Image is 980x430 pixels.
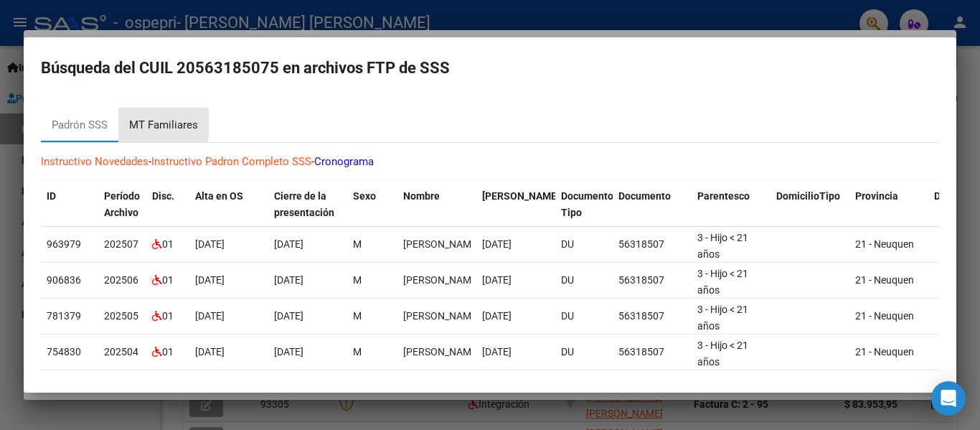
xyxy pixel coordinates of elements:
[561,308,607,324] div: DU
[47,346,81,357] span: 754830
[274,238,303,250] span: [DATE]
[561,236,607,253] div: DU
[104,190,140,218] span: Período Archivo
[353,346,362,357] span: M
[561,272,607,289] div: DU
[397,181,476,228] datatable-header-cell: Nombre
[697,190,750,202] span: Parentesco
[152,190,174,202] span: Disc.
[403,274,480,286] span: RIVERA VALENTIN
[41,55,939,82] h2: Búsqueda del CUIL 20563185075 en archivos FTP de SSS
[274,274,303,286] span: [DATE]
[476,181,555,228] datatable-header-cell: Fecha Nac.
[152,272,184,289] div: 01
[855,238,914,250] span: 21 - Neuquen
[613,181,692,228] datatable-header-cell: Documento
[104,310,138,322] span: 202505
[47,190,56,202] span: ID
[618,344,686,360] div: 56318507
[561,344,607,360] div: DU
[104,238,138,250] span: 202507
[855,310,914,322] span: 21 - Neuquen
[314,155,374,168] a: Cronograma
[353,238,362,250] span: M
[482,238,512,250] span: [DATE]
[855,190,898,202] span: Provincia
[618,308,686,324] div: 56318507
[129,117,198,134] div: MT Familiares
[618,236,686,253] div: 56318507
[618,272,686,289] div: 56318507
[274,346,303,357] span: [DATE]
[403,346,480,357] span: RIVERA VALENTIN
[403,310,480,322] span: RIVERA VALENTIN
[353,274,362,286] span: M
[195,238,225,250] span: [DATE]
[482,310,512,322] span: [DATE]
[195,190,243,202] span: Alta en OS
[47,274,81,286] span: 906836
[692,181,771,228] datatable-header-cell: Parentesco
[274,310,303,322] span: [DATE]
[855,346,914,357] span: 21 - Neuquen
[41,155,149,168] a: Instructivo Novedades
[347,181,397,228] datatable-header-cell: Sexo
[482,346,512,357] span: [DATE]
[697,340,748,368] span: 3 - Hijo < 21 años
[403,190,440,202] span: Nombre
[771,181,849,228] datatable-header-cell: DomicilioTipo
[195,346,225,357] span: [DATE]
[189,181,268,228] datatable-header-cell: Alta en OS
[403,238,480,250] span: RIVERA VALENTIN
[931,381,966,416] div: Open Intercom Messenger
[52,117,108,134] div: Padrón SSS
[855,274,914,286] span: 21 - Neuquen
[697,375,748,403] span: 3 - Hijo < 21 años
[146,181,189,228] datatable-header-cell: Disc.
[104,274,138,286] span: 202506
[482,274,512,286] span: [DATE]
[152,344,184,360] div: 01
[849,181,928,228] datatable-header-cell: Provincia
[555,181,613,228] datatable-header-cell: Documento Tipo
[697,268,748,296] span: 3 - Hijo < 21 años
[561,190,613,218] span: Documento Tipo
[618,190,671,202] span: Documento
[697,232,748,260] span: 3 - Hijo < 21 años
[776,190,840,202] span: DomicilioTipo
[41,154,939,170] p: - -
[353,310,362,322] span: M
[268,181,347,228] datatable-header-cell: Cierre de la presentación
[98,181,146,228] datatable-header-cell: Período Archivo
[195,310,225,322] span: [DATE]
[353,190,376,202] span: Sexo
[47,238,81,250] span: 963979
[195,274,225,286] span: [DATE]
[104,346,138,357] span: 202504
[482,190,562,202] span: [PERSON_NAME].
[152,308,184,324] div: 01
[41,181,98,228] datatable-header-cell: ID
[151,155,311,168] a: Instructivo Padron Completo SSS
[274,190,334,218] span: Cierre de la presentación
[697,304,748,332] span: 3 - Hijo < 21 años
[152,236,184,253] div: 01
[47,310,81,322] span: 781379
